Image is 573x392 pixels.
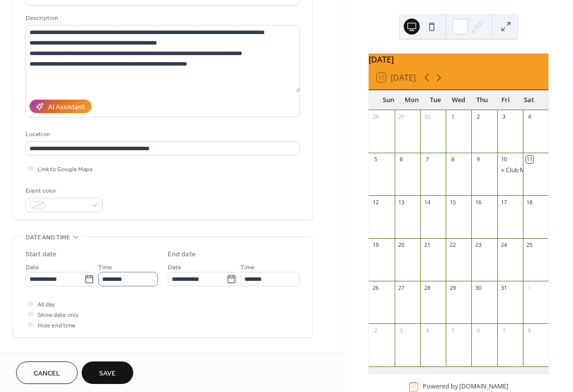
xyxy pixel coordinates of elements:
span: Recurring event [26,350,79,360]
div: Thu [470,90,494,110]
div: Fri [494,90,517,110]
span: Hide end time [38,320,76,331]
span: Time [240,262,254,273]
div: 26 [372,284,379,291]
div: 13 [398,198,405,206]
div: 2 [372,326,379,334]
div: Powered by [423,382,508,391]
button: AI Assistant [30,100,92,113]
div: 25 [526,241,533,249]
div: 3 [398,326,405,334]
div: 6 [474,326,482,334]
div: Start date [26,249,57,260]
div: 8 [526,326,533,334]
div: 19 [372,241,379,249]
div: Club Meeting [497,166,523,175]
div: 10 [500,156,508,163]
div: Event color [26,186,101,196]
div: 23 [474,241,482,249]
div: 20 [398,241,405,249]
div: 2 [474,113,482,121]
div: Sat [517,90,540,110]
div: Description [26,13,298,24]
div: Club Meeting [506,166,543,175]
span: Date and time [26,232,70,243]
div: [DATE] [369,54,548,66]
div: 1 [526,284,533,291]
div: 18 [526,198,533,206]
div: Mon [400,90,424,110]
div: End date [168,249,196,260]
div: 11 [526,156,533,163]
div: 28 [372,113,379,121]
div: 27 [398,284,405,291]
div: Sun [377,90,400,110]
div: 12 [372,198,379,206]
div: 17 [500,198,508,206]
div: Location [26,129,298,140]
div: 4 [423,326,431,334]
div: 21 [423,241,431,249]
div: 15 [449,198,456,206]
div: AI Assistant [48,102,85,113]
span: Show date only [38,310,79,320]
div: 5 [449,326,456,334]
a: [DOMAIN_NAME] [459,382,508,391]
button: Cancel [16,361,78,384]
span: Date [168,262,181,273]
div: 30 [423,113,431,121]
div: 16 [474,198,482,206]
div: 30 [474,284,482,291]
div: 3 [500,113,508,121]
div: 29 [449,284,456,291]
div: 7 [423,156,431,163]
div: Tue [424,90,447,110]
div: 7 [500,326,508,334]
div: 6 [398,156,405,163]
div: Wed [447,90,470,110]
div: 31 [500,284,508,291]
span: Date [26,262,39,273]
div: 5 [372,156,379,163]
div: 28 [423,284,431,291]
span: Link to Google Maps [38,164,93,175]
div: 24 [500,241,508,249]
span: All day [38,299,55,310]
div: 22 [449,241,456,249]
div: 1 [449,113,456,121]
span: Save [99,368,116,379]
span: Time [98,262,112,273]
div: 29 [398,113,405,121]
div: 14 [423,198,431,206]
div: 4 [526,113,533,121]
div: 8 [449,156,456,163]
div: 9 [474,156,482,163]
button: Save [82,361,133,384]
span: Cancel [34,368,60,379]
